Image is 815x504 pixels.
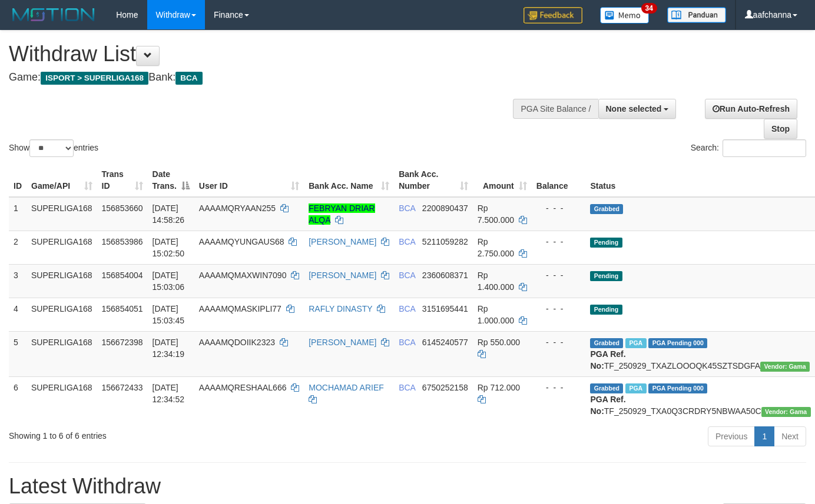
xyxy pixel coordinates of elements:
span: Pending [590,305,622,315]
span: Copy 5211059282 to clipboard [422,237,468,246]
a: Run Auto-Refresh [705,99,797,119]
span: Rp 7.500.000 [478,203,514,225]
th: Bank Acc. Name: activate to sort column ascending [304,163,394,197]
span: Copy 6145240577 to clipboard [422,338,468,347]
div: Showing 1 to 6 of 6 entries [9,425,331,442]
td: TF_250929_TXAZLOOOQK45SZTSDGFA [585,331,815,376]
span: [DATE] 12:34:19 [153,338,185,359]
span: Pending [590,238,622,248]
select: Showentries [29,139,74,157]
td: SUPERLIGA168 [26,331,97,376]
img: Button%20Memo.svg [600,7,650,24]
span: [DATE] 15:03:06 [153,271,185,292]
div: - - - [536,382,581,393]
span: Grabbed [590,204,623,214]
span: AAAAMQYUNGAUS68 [199,237,284,246]
div: - - - [536,202,581,214]
span: AAAAMQRYAAN255 [199,203,276,213]
span: BCA [399,271,415,280]
h4: Game: Bank: [9,72,532,84]
img: MOTION_logo.png [9,6,98,24]
span: BCA [399,304,415,313]
th: Amount: activate to sort column ascending [473,163,532,197]
label: Search: [691,139,806,157]
span: BCA [399,383,415,392]
th: Bank Acc. Number: activate to sort column ascending [394,163,473,197]
div: PGA Site Balance / [513,99,598,119]
span: 34 [641,3,657,14]
span: Marked by aafsoycanthlai [625,383,646,393]
td: 2 [9,231,26,264]
span: Rp 1.000.000 [478,304,514,325]
a: [PERSON_NAME] [309,271,376,280]
span: AAAAMQMASKIPLI77 [199,304,281,313]
span: 156854004 [102,271,143,280]
input: Search: [723,139,806,157]
span: AAAAMQRESHAAL666 [199,383,287,392]
td: 3 [9,264,26,298]
span: PGA Pending [648,338,707,348]
th: Game/API: activate to sort column ascending [26,163,97,197]
span: Grabbed [590,338,623,348]
div: - - - [536,336,581,348]
b: PGA Ref. No: [590,349,625,371]
span: Copy 6750252158 to clipboard [422,383,468,392]
span: Rp 2.750.000 [478,237,514,258]
h1: Latest Withdraw [9,475,806,498]
td: 5 [9,331,26,376]
span: Pending [590,271,622,281]
img: panduan.png [667,7,726,23]
td: 1 [9,197,26,231]
th: Date Trans.: activate to sort column descending [148,163,194,197]
span: Vendor URL: https://trx31.1velocity.biz [760,362,810,372]
span: Rp 1.400.000 [478,271,514,292]
th: User ID: activate to sort column ascending [194,163,304,197]
span: [DATE] 12:34:52 [153,383,185,404]
span: Grabbed [590,383,623,393]
td: 4 [9,298,26,331]
td: SUPERLIGA168 [26,298,97,331]
a: Stop [764,119,797,139]
th: Balance [532,163,586,197]
span: Copy 2360608371 to clipboard [422,271,468,280]
span: 156672433 [102,383,143,392]
span: None selected [606,104,662,114]
td: SUPERLIGA168 [26,376,97,422]
td: 6 [9,376,26,422]
span: [DATE] 15:03:45 [153,304,185,325]
a: MOCHAMAD ARIEF [309,383,384,392]
label: Show entries [9,139,98,157]
td: SUPERLIGA168 [26,231,97,264]
span: 156672398 [102,338,143,347]
span: 156853986 [102,237,143,246]
span: Copy 3151695441 to clipboard [422,304,468,313]
span: 156854051 [102,304,143,313]
th: ID [9,163,26,197]
b: PGA Ref. No: [590,395,625,416]
div: - - - [536,303,581,315]
span: Rp 550.000 [478,338,520,347]
td: SUPERLIGA168 [26,264,97,298]
span: Marked by aafsoycanthlai [625,338,646,348]
div: - - - [536,236,581,248]
span: Rp 712.000 [478,383,520,392]
span: PGA Pending [648,383,707,393]
a: RAFLY DINASTY [309,304,372,313]
span: BCA [399,203,415,213]
a: 1 [754,426,774,446]
div: - - - [536,269,581,281]
span: BCA [399,338,415,347]
th: Status [585,163,815,197]
a: FEBRYAN DRIAR ALQA [309,203,375,225]
span: AAAAMQDOIIK2323 [199,338,275,347]
span: BCA [399,237,415,246]
span: BCA [175,72,202,85]
span: AAAAMQMAXWIN7090 [199,271,287,280]
a: Previous [708,426,755,446]
td: TF_250929_TXA0Q3CRDRY5NBWAA50C [585,376,815,422]
span: [DATE] 15:02:50 [153,237,185,258]
span: [DATE] 14:58:26 [153,203,185,225]
button: None selected [598,99,677,119]
a: Next [774,426,806,446]
a: [PERSON_NAME] [309,237,376,246]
